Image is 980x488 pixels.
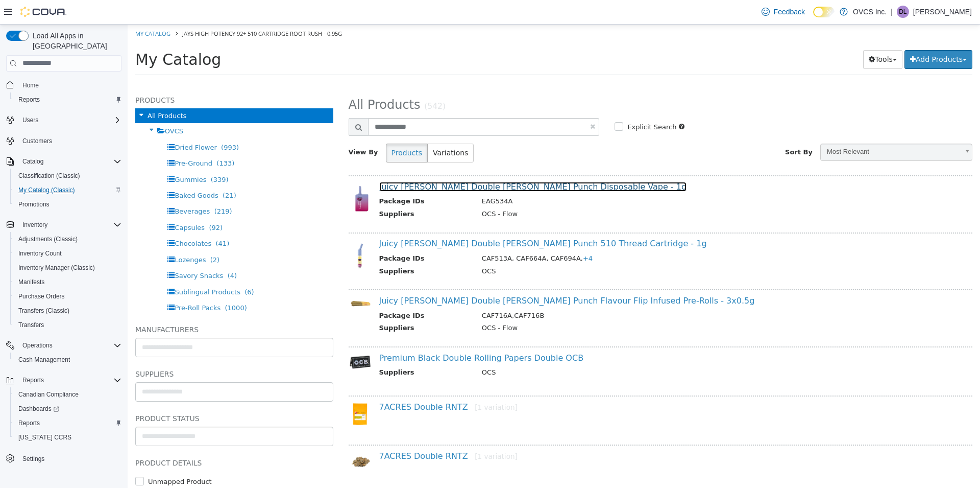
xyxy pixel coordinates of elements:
button: Users [2,113,126,127]
span: Manifests [14,276,121,288]
span: Beverages [47,183,82,191]
span: Transfers [14,319,121,331]
a: Purchase Orders [14,290,69,303]
span: Classification (Classic) [18,172,80,180]
span: Gummies [47,151,79,159]
span: Canadian Compliance [14,388,121,401]
span: Home [22,81,39,89]
span: Purchase Orders [18,292,65,300]
span: Washington CCRS [14,431,121,444]
span: Customers [22,137,52,145]
button: [US_STATE] CCRS [10,430,126,445]
h5: Product Status [8,388,206,400]
th: Package IDs [252,286,347,299]
span: Inventory Count [18,249,62,258]
a: Cash Management [14,354,74,366]
a: 7ACRES Double RNTZ[1 variation] [252,427,390,436]
a: 7ACRES Double RNTZ[1 variation] [252,378,390,387]
a: Promotions [14,198,54,211]
td: OCS - Flow [347,184,822,197]
span: Capsules [47,199,77,207]
a: Dashboards [10,402,126,416]
a: Adjustments (Classic) [14,233,82,245]
span: (993) [93,119,111,127]
a: Transfers (Classic) [14,305,73,317]
a: Customers [18,135,56,147]
button: Promotions [10,197,126,212]
button: Inventory Count [10,246,126,261]
span: (1000) [97,280,119,287]
a: Inventory Manager (Classic) [14,262,99,274]
div: Donna Labelle [897,6,909,18]
a: Settings [18,453,48,465]
small: (542) [297,77,318,86]
p: | [891,6,893,18]
span: Adjustments (Classic) [18,235,78,243]
span: Chocolates [47,215,84,223]
img: Cova [20,7,66,17]
a: Juicy [PERSON_NAME] Double [PERSON_NAME] Punch Flavour Flip Infused Pre-Rolls - 3x0.5g [252,271,627,281]
span: Pre-Ground [47,135,85,143]
button: Transfers [10,318,126,332]
img: 150 [221,215,244,244]
th: Package IDs [252,172,347,184]
a: [US_STATE] CCRS [14,431,76,444]
span: Inventory [22,221,47,229]
span: (92) [81,199,95,207]
span: Dashboards [14,403,121,415]
span: (2) [83,231,92,239]
img: 150 [221,378,244,401]
a: Reports [14,417,44,429]
span: Manifests [18,278,44,286]
span: Baked Goods [47,167,90,175]
span: Sublingual Products [47,264,113,271]
a: Most Relevant [693,119,845,136]
span: Reports [18,96,40,104]
a: Premium Black Double Rolling Papers Double OCB [252,329,456,338]
span: Reports [14,94,121,106]
span: CAF513A, CAF664A, CAF694A, [354,230,465,238]
button: Home [2,78,126,92]
span: Feedback [774,7,805,17]
span: My Catalog (Classic) [18,186,75,194]
span: Cash Management [14,354,121,366]
button: Adjustments (Classic) [10,232,126,246]
button: Users [18,114,42,126]
a: Home [18,79,43,91]
small: [1 variation] [347,428,390,436]
span: Lozenges [47,231,78,239]
a: Feedback [757,2,809,22]
button: Reports [2,373,126,387]
span: (133) [89,135,107,143]
span: Transfers (Classic) [14,305,121,317]
label: Explicit Search [497,98,549,108]
span: Inventory [18,219,121,231]
a: Transfers [14,319,48,331]
h5: Products [8,69,206,82]
span: Home [18,79,121,91]
span: Settings [22,455,44,463]
span: Most Relevant [693,120,831,135]
span: View By [221,124,251,131]
button: Catalog [2,154,126,169]
button: Manifests [10,275,126,289]
a: Dashboards [14,403,63,415]
span: Load All Apps in [GEOGRAPHIC_DATA] [29,31,121,51]
span: Catalog [22,157,43,166]
button: Inventory Manager (Classic) [10,261,126,275]
button: Variations [300,119,346,138]
p: [PERSON_NAME] [913,6,972,18]
span: Transfers (Classic) [18,307,69,315]
button: Inventory [18,219,52,231]
span: Users [18,114,121,126]
span: JAYS High Potency 92+ 510 Cartridge Root Rush - 0.95g [55,5,214,13]
span: Promotions [18,200,50,208]
th: Package IDs [252,229,347,242]
button: Inventory [2,218,126,232]
span: My Catalog [8,26,93,44]
a: Classification (Classic) [14,170,84,182]
img: 150 [221,158,244,187]
span: Savory Snacks [47,247,95,255]
button: Operations [2,338,126,353]
button: Products [258,119,300,138]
